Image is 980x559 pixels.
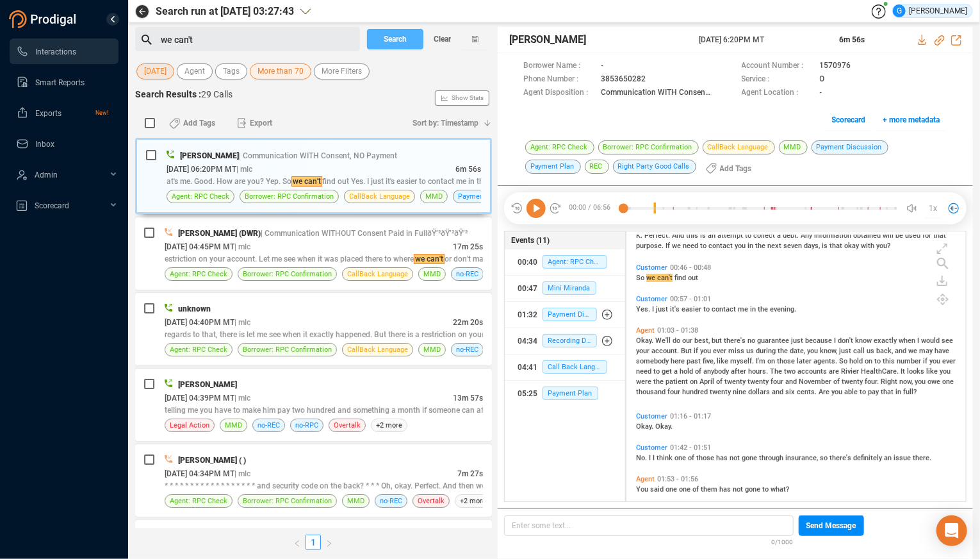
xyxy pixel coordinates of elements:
[829,242,844,250] span: that
[165,329,483,340] div: regards to that, there is let me see when it exactly happened. But there is a restriction on your...
[746,347,756,355] span: us
[876,347,895,355] span: back,
[657,454,674,462] span: think
[455,165,481,174] span: 6m 56s
[35,78,85,87] span: Smart Reports
[908,347,919,355] span: we
[229,113,280,133] button: Export
[666,242,672,250] span: If
[234,242,250,251] span: | mlc
[239,151,397,160] span: | Communication WITH Consent, NO Payment
[322,63,362,79] span: More Filters
[170,344,227,356] span: Agent: RPC Check
[829,367,841,376] span: are
[745,231,753,240] span: to
[136,63,174,79] button: [DATE]
[772,388,785,396] span: and
[842,378,865,386] span: twenty
[733,388,748,396] span: nine
[505,328,625,354] button: 04:34Recording Disclosure
[814,231,853,240] span: information
[855,337,874,345] span: know
[901,367,907,376] span: It
[673,337,682,345] span: do
[907,367,926,376] span: looks
[929,198,937,219] span: 1x
[543,334,597,347] span: Recording Disclosure
[942,357,956,365] span: ever
[681,347,694,355] span: But
[314,63,370,79] button: More Filters
[135,444,492,517] div: [PERSON_NAME] ( )[DATE] 04:34PM MT| mlc7m 27s* * * * * * * * * * * * * * * * * * and security cod...
[688,454,696,462] span: of
[453,394,483,403] span: 13m 57s
[929,357,942,365] span: you
[170,268,227,280] span: Agent: RPC Check
[653,378,666,386] span: the
[735,242,747,250] span: you
[730,357,756,365] span: myself.
[867,347,876,355] span: us
[703,367,731,376] span: anybody
[753,231,777,240] span: collect
[672,231,686,240] span: And
[832,110,866,130] span: Scorecard
[897,4,902,17] span: G
[35,109,61,118] span: Exports
[694,337,712,345] span: best,
[785,454,820,462] span: insurance,
[662,367,674,376] span: get
[250,113,272,133] span: Export
[747,378,771,386] span: twenty
[865,378,881,386] span: four.
[453,242,483,251] span: 17m 25s
[797,357,813,365] span: later
[905,231,922,240] span: used
[672,242,683,250] span: we
[783,242,804,250] span: seven
[784,367,797,376] span: two
[261,229,468,238] span: | Communication WITHOUT Consent Paid in FullðŸ’²ðŸ’²ðŸ’²
[10,100,118,126] li: Exports
[710,388,733,396] span: twenty
[834,337,838,345] span: I
[771,378,785,386] span: four
[883,357,897,365] span: this
[243,344,332,356] span: Borrower: RPC Confirmation
[16,131,108,156] a: Inbox
[742,454,759,462] span: gone
[921,337,942,345] span: would
[703,357,717,365] span: five,
[839,357,849,365] span: So
[865,357,874,365] span: on
[807,347,820,355] span: you
[785,388,797,396] span: six
[717,357,730,365] span: like
[35,201,69,210] span: Scorecard
[700,242,708,250] span: to
[785,378,799,386] span: and
[747,337,757,345] span: no
[670,305,682,313] span: it's
[698,158,760,179] button: Add Tags
[874,357,883,365] span: to
[35,171,58,179] span: Admin
[223,63,240,79] span: Tags
[844,242,861,250] span: okay
[505,302,625,328] button: 01:32Payment Discussion
[731,367,748,376] span: after
[730,454,742,462] span: not
[245,190,334,203] span: Borrower: RPC Confirmation
[371,419,407,432] span: +2 more
[756,357,767,365] span: I'm
[178,305,211,313] span: unknown
[696,454,716,462] span: those
[674,454,688,462] span: one
[716,454,730,462] span: has
[236,165,252,174] span: | mlc
[652,305,656,313] span: I
[747,242,755,250] span: in
[225,419,242,431] span: MMD
[839,347,853,355] span: just
[667,388,682,396] span: four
